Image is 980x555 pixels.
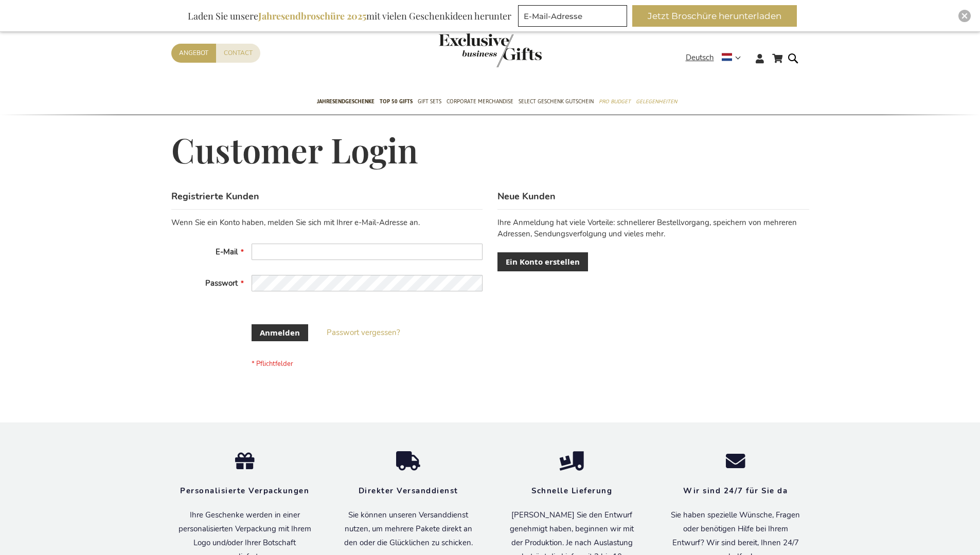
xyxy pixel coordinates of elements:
input: E-Mail [252,244,483,260]
p: Sie können unseren Versanddienst nutzen, um mehrere Pakete direkt an den oder die Glücklichen zu ... [342,508,475,550]
strong: Personalisierte Verpackungen [180,486,309,496]
a: Angebot [171,44,216,63]
strong: Direkter Versanddienst [359,486,458,496]
b: Jahresendbroschüre 2025 [258,10,366,22]
span: Passwort vergessen? [327,327,400,338]
a: Gift Sets [418,89,441,115]
a: Select Geschenk Gutschein [519,89,594,115]
a: Gelegenheiten [636,89,677,115]
span: Gift Sets [418,96,441,107]
img: Exclusive Business gifts logo [439,33,542,67]
button: Anmelden [252,324,308,341]
a: Jahresendgeschenke [317,89,375,115]
span: Jahresendgeschenke [317,96,375,107]
a: Ein Konto erstellen [497,252,588,271]
strong: Registrierte Kunden [171,190,259,202]
p: Ihre Anmeldung hat viele Vorteile: schnellerer Bestellvorgang, speichern von mehreren Adressen, S... [497,217,809,239]
a: Passwort vergessen? [327,327,400,338]
a: TOP 50 Gifts [380,89,413,115]
span: Deutsch [686,52,714,64]
img: Close [961,13,968,19]
span: Pro Budget [599,96,631,107]
span: Customer Login [171,127,418,172]
span: Gelegenheiten [636,96,677,107]
span: TOP 50 Gifts [380,96,413,107]
strong: Wir sind 24/7 für Sie da [683,486,788,496]
a: Corporate Merchandise [447,89,513,115]
div: Wenn Sie ein Konto haben, melden Sie sich mit Ihrer e-Mail-Adresse an. [171,217,483,228]
span: Ein Konto erstellen [506,256,580,267]
input: E-Mail-Adresse [518,5,627,27]
strong: Neue Kunden [497,190,556,202]
strong: Schnelle Lieferung [531,486,612,496]
div: Close [958,10,971,22]
div: Laden Sie unsere mit vielen Geschenkideen herunter [183,5,516,27]
span: E-Mail [216,247,238,257]
button: Jetzt Broschüre herunterladen [632,5,797,27]
span: Anmelden [260,327,300,338]
a: Contact [216,44,260,63]
a: Pro Budget [599,89,631,115]
span: Passwort [205,278,238,288]
span: Corporate Merchandise [447,96,513,107]
a: store logo [439,33,490,67]
form: marketing offers and promotions [518,5,630,30]
span: Select Geschenk Gutschein [519,96,594,107]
